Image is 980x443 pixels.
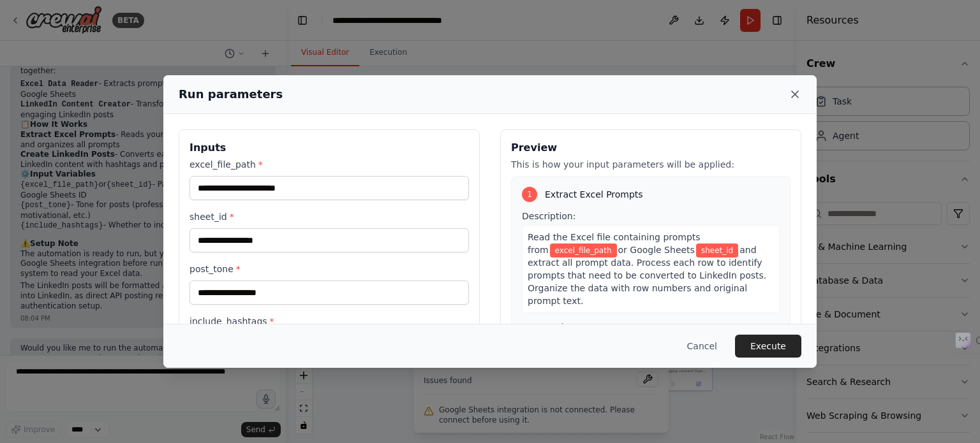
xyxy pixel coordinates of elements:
h2: Run parameters [179,85,283,103]
span: or Google Sheets [618,245,695,255]
button: Cancel [677,335,727,358]
div: 1 [522,187,537,202]
label: excel_file_path [189,158,469,171]
span: Expected output: [522,322,599,332]
h3: Preview [511,140,791,156]
span: Read the Excel file containing prompts from [528,232,701,255]
label: include_hashtags [189,315,469,328]
span: Extract Excel Prompts [545,188,643,201]
span: Description: [522,211,575,221]
label: post_tone [189,263,469,275]
h3: Inputs [189,140,469,156]
span: and extract all prompt data. Process each row to identify prompts that need to be converted to Li... [528,245,766,306]
p: This is how your input parameters will be applied: [511,158,791,171]
label: sheet_id [189,210,469,223]
button: Execute [735,335,801,358]
span: Variable: sheet_id [696,243,738,258]
span: Variable: excel_file_path [550,243,617,258]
